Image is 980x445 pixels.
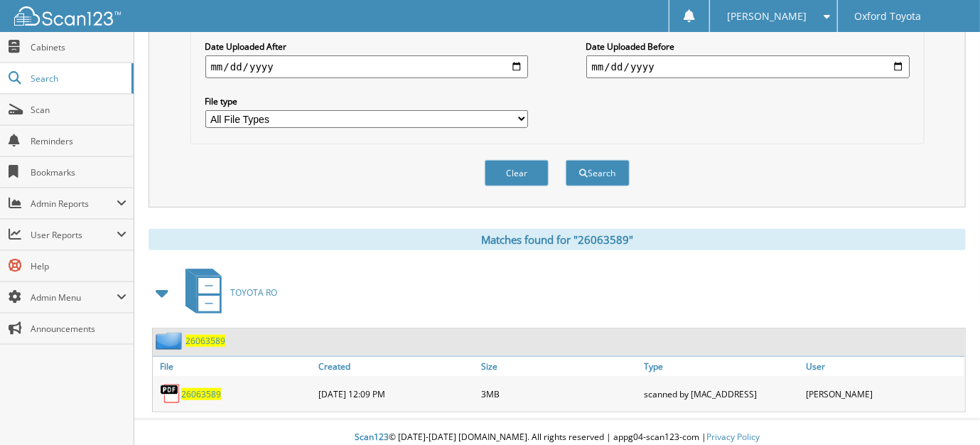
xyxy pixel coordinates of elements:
input: start [205,55,529,78]
div: Matches found for "26063589" [149,229,966,250]
input: end [586,55,910,78]
img: scan123-logo-white.svg [14,6,121,26]
a: 26063589 [181,388,221,400]
span: Oxford Toyota [855,12,922,21]
label: File type [205,95,529,107]
span: User Reports [31,229,117,241]
span: Scan [31,104,126,116]
a: 26063589 [185,335,225,347]
button: Search [566,160,630,186]
a: TOYOTA RO [177,264,277,321]
label: Date Uploaded Before [586,41,910,53]
img: folder2.png [156,332,185,350]
span: Reminders [31,135,126,147]
div: scanned by [MAC_ADDRESS] [640,380,803,408]
a: Created [316,357,478,376]
span: Cabinets [31,41,126,53]
span: Scan123 [355,431,389,443]
a: Size [478,357,640,376]
span: Help [31,260,126,272]
a: Privacy Policy [706,431,760,443]
div: [DATE] 12:09 PM [316,380,478,408]
span: [PERSON_NAME] [727,12,807,21]
span: Announcements [31,323,126,335]
iframe: Chat Widget [909,377,980,445]
span: Search [31,73,124,85]
a: File [153,357,316,376]
a: User [802,357,965,376]
span: Admin Reports [31,198,117,210]
span: TOYOTA RO [230,286,277,299]
div: [PERSON_NAME] [802,380,965,408]
img: PDF.png [160,383,181,404]
label: Date Uploaded After [205,41,529,53]
span: Admin Menu [31,291,117,304]
a: Type [640,357,803,376]
div: 3MB [478,380,640,408]
span: Bookmarks [31,166,126,178]
button: Clear [485,160,549,186]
